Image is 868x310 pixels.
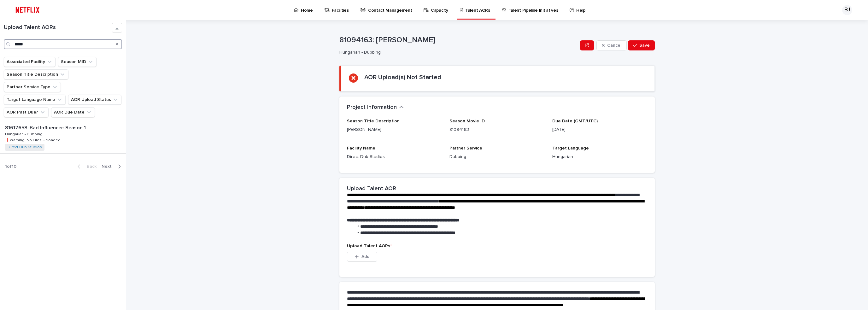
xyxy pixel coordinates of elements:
[58,57,97,67] button: Season MID
[347,126,442,133] p: [PERSON_NAME]
[449,126,544,133] p: 81094163
[347,244,392,248] span: Upload Talent AORs
[4,57,56,67] button: Associated Facility
[4,24,112,31] h1: Upload Talent AORs
[364,73,441,81] h2: AOR Upload(s) Not Started
[99,164,126,169] button: Next
[552,154,647,160] p: Hungarian
[347,185,396,192] h2: Upload Talent AOR
[4,39,122,49] input: Search
[449,146,482,150] span: Partner Service
[83,164,97,169] span: Back
[552,126,647,133] p: [DATE]
[5,137,62,143] p: ❗️Warning: No Files Uploaded
[4,69,68,79] button: Season Title Description
[13,4,43,16] img: ifQbXi3ZQGMSEF7WDB7W
[552,119,598,123] span: Due Date (GMT/UTC)
[607,43,621,48] span: Cancel
[347,146,375,150] span: Facility Name
[449,154,544,160] p: Dubbing
[347,119,400,123] span: Season Title Description
[4,82,61,92] button: Partner Service Type
[449,119,485,123] span: Season Movie ID
[628,40,655,50] button: Save
[8,145,42,149] a: Direct Dub Studios
[4,107,49,117] button: AOR Past Due?
[73,164,99,169] button: Back
[552,146,589,150] span: Target Language
[5,131,44,137] p: Hungarian - Dubbing
[68,95,121,105] button: AOR Upload Status
[102,164,115,169] span: Next
[339,50,575,55] p: Hungarian - Dubbing
[596,40,627,50] button: Cancel
[5,124,87,131] p: 81617658: Bad Influencer: Season 1
[639,43,650,48] span: Save
[4,95,66,105] button: Target Language Name
[339,36,578,45] p: 81094163: [PERSON_NAME]
[347,154,442,160] p: Direct Dub Studios
[361,254,369,259] span: Add
[842,5,852,15] div: BJ
[51,107,95,117] button: AOR Due Date
[347,104,404,111] button: Project Information
[347,252,377,262] button: Add
[347,104,397,111] h2: Project Information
